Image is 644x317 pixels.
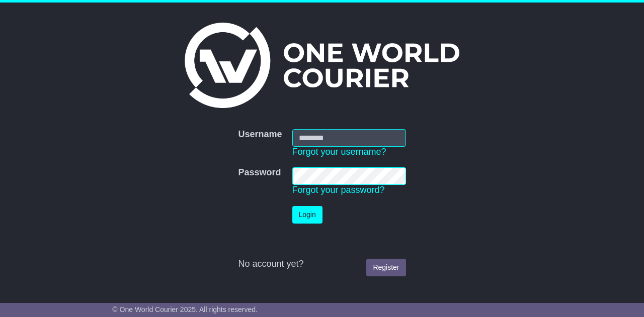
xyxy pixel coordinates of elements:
[238,167,281,178] label: Password
[238,129,282,140] label: Username
[112,305,258,313] span: © One World Courier 2025. All rights reserved.
[292,206,323,224] button: Login
[292,185,385,195] a: Forgot your password?
[292,147,386,157] a: Forgot your username?
[185,23,459,108] img: One World
[238,259,406,270] div: No account yet?
[366,259,406,276] a: Register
